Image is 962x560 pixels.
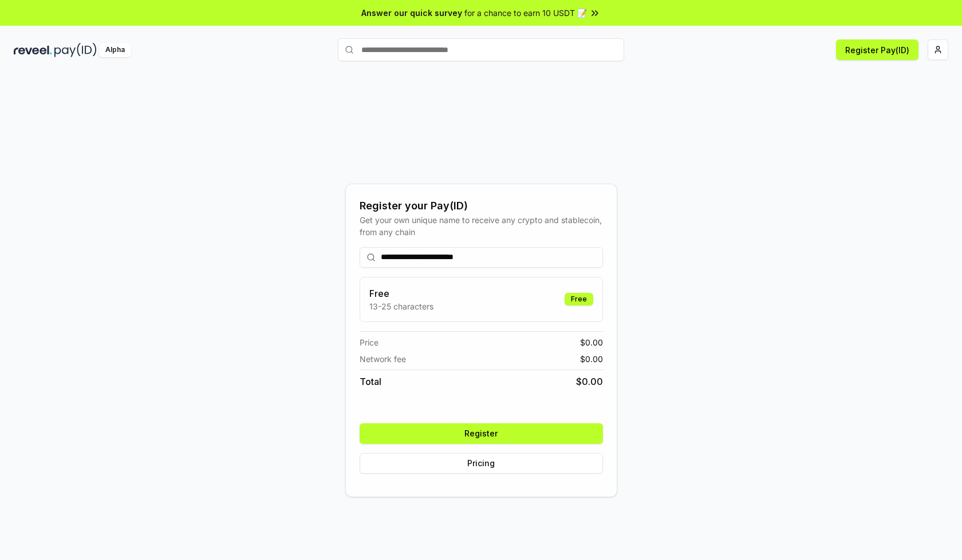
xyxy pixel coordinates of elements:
img: pay_id [54,43,97,57]
h3: Free [369,287,433,300]
span: $ 0.00 [580,336,603,348]
div: Register your Pay(ID) [360,198,603,214]
span: Price [360,336,379,348]
button: Register Pay(ID) [836,39,918,60]
img: reveel_dark [14,43,52,57]
span: Total [360,375,381,388]
button: Pricing [360,453,603,474]
span: for a chance to earn 10 USDT 📝 [464,7,587,19]
div: Free [565,293,593,305]
div: Get your own unique name to receive any crypto and stablecoin, from any chain [360,214,603,238]
p: 13-25 characters [369,300,433,312]
span: $ 0.00 [576,375,603,388]
div: Alpha [99,43,131,57]
button: Register [360,423,603,444]
span: $ 0.00 [580,353,603,365]
span: Answer our quick survey [361,7,462,19]
span: Network fee [360,353,406,365]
